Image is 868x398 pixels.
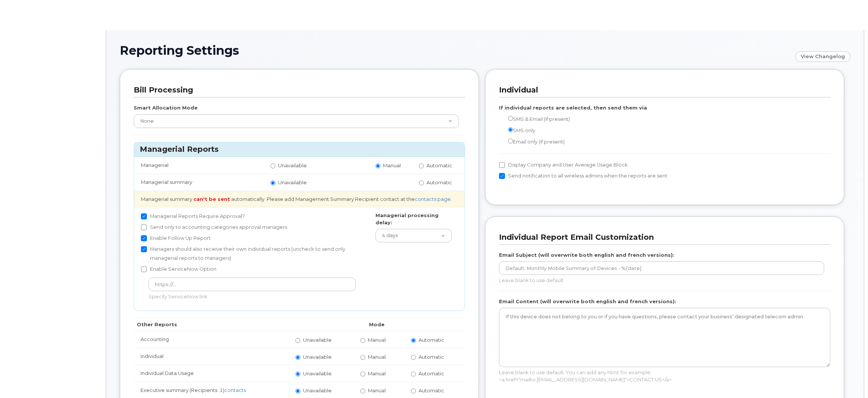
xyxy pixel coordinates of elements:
h3: Individual Report Email Customization [499,232,825,242]
input: Manual [375,164,380,168]
span: Automatic [426,162,452,168]
td: Individual [134,348,289,365]
input: Display Company and User Average Usage Block [499,162,505,168]
input: Unavailable [295,372,300,376]
textarea: If this device does not belong to you or if you have questions, please contact your business’ des... [499,308,830,367]
label: Managerial processing delay: [375,212,452,226]
label: Managers should also receive their own individual reports (uncheck to send only managerial report... [141,245,362,263]
span: Unavailable [278,162,307,168]
label: Managerial Reports Require Approval? [141,212,245,221]
input: Unavailable [270,164,275,168]
td: Accounting [134,331,289,348]
td: Managerial [134,157,264,174]
input: Manual [360,355,365,360]
input: Automatic [419,164,424,168]
input: Enable Follow Up Report [141,235,147,241]
input: SMS & Email (if present) [508,116,513,121]
input: Automatic [411,338,416,343]
input: Automatic [419,180,424,185]
input: SMS only [508,127,513,132]
h3: Individual [499,85,825,95]
label: Email Content (will overwrite both english and french versions): [499,298,676,305]
th: Other Reports [134,318,289,331]
input: Manual [360,372,365,376]
span: Automatic [419,337,444,343]
label: Email Subject (will overwrite both english and french versions): [499,251,674,259]
input: Unavailable [295,389,300,393]
span: Manual [383,162,401,168]
input: Automatic [411,372,416,376]
p: Leave blank to use default. You can add any html, for example: <a href="mailto:[EMAIL_ADDRESS][DO... [499,369,830,383]
label: Smart Allocation Mode [134,104,198,111]
input: Email only (if present) [508,139,513,143]
span: Unavailable [303,337,332,343]
label: Display Company and User Average Usage Block [499,160,628,170]
input: Default: Monthly Mobile Summary of Devices - %{date} [499,261,824,275]
input: Send only to accounting categories approval managers [141,224,147,230]
label: Email only (if present) [499,137,565,147]
a: contacts [224,387,246,393]
span: Manual [368,337,386,343]
label: Send only to accounting categories approval managers [141,223,287,232]
a: contacts page [415,196,451,202]
span: Unavailable [303,354,332,360]
span: Automatic [426,179,452,185]
a: View Changelog [795,51,850,62]
span: Automatic [419,387,444,393]
input: Automatic [411,389,416,393]
span: Automatic [419,354,444,360]
span: Manual [368,354,386,360]
h3: Bill Processing [134,85,459,95]
label: SMS only [499,126,535,135]
label: SMS & Email (if present) [499,114,570,124]
span: Automatic [419,370,444,376]
input: Unavailable [295,355,300,360]
td: Managerial summary [134,174,264,191]
input: Manual [360,389,365,393]
span: Manual [368,387,386,393]
label: Enable ServiceNow Option [141,265,216,274]
input: Send notification to all wireless admins when the reports are sent [499,173,505,179]
input: Unavailable [270,180,275,185]
p: Leave blank to use default [499,277,824,284]
span: Unavailable [303,387,332,393]
span: Manual [368,370,386,376]
h1: Reporting Settings [120,44,792,57]
p: Specify ServiceNow link [148,293,356,300]
input: Manual [360,338,365,343]
th: Mode [289,318,465,331]
input: https://... [148,278,356,291]
input: Enable ServiceNow Option [141,266,147,272]
h3: Managerial Reports [140,144,459,154]
td: Managerial summary automatically. Please add Management Summary Recipient contact at the . [134,191,465,207]
label: If individual reports are selected, then send them via [499,104,647,111]
label: Enable Follow Up Report [141,234,211,243]
input: Managerial Reports Require Approval? [141,213,147,219]
span: Unavailable [278,179,307,185]
input: Automatic [411,355,416,360]
input: Managers should also receive their own individual reports (uncheck to send only managerial report... [141,246,147,252]
label: Send notification to all wireless admins when the reports are sent [499,171,667,180]
span: Unavailable [303,370,332,376]
strong: can't be sent [193,196,230,202]
input: Unavailable [295,338,300,343]
td: Individual Data Usage [134,365,289,382]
